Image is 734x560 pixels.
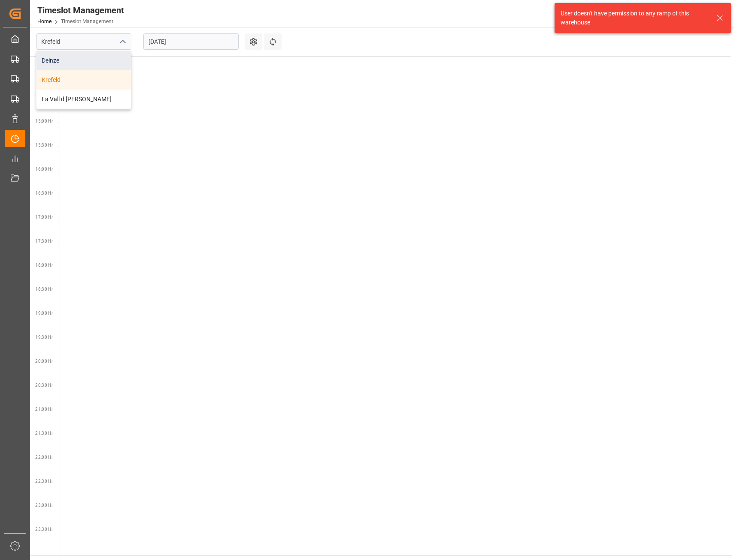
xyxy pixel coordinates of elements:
span: 19:30 Hr [35,335,53,340]
button: close menu [115,35,128,48]
span: 14:00 Hr [35,71,53,75]
span: 18:30 Hr [35,287,53,292]
div: User doesn't have permission to any ramp of this warehouse [561,9,708,27]
div: La Vall d [PERSON_NAME] [36,90,131,109]
span: 14:30 Hr [35,95,53,99]
span: 23:00 Hr [35,503,53,508]
span: 16:30 Hr [35,191,53,196]
span: 19:00 Hr [35,311,53,316]
span: 16:00 Hr [35,167,53,172]
span: 21:00 Hr [35,407,53,412]
a: Home [37,18,52,24]
div: Deinze [36,51,131,70]
div: Krefeld [36,70,131,90]
div: Timeslot Management [37,4,124,17]
span: 15:00 Hr [35,119,53,123]
span: 17:30 Hr [35,239,53,244]
span: 18:00 Hr [35,263,53,268]
span: 17:00 Hr [35,215,53,220]
span: 20:30 Hr [35,383,53,388]
input: Type to search/select [36,33,131,50]
input: DD.MM.YYYY [143,33,239,50]
span: 21:30 Hr [35,431,53,436]
span: 15:30 Hr [35,143,53,148]
span: 22:30 Hr [35,479,53,484]
span: 22:00 Hr [35,455,53,460]
span: 23:30 Hr [35,527,53,532]
span: 20:00 Hr [35,359,53,364]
